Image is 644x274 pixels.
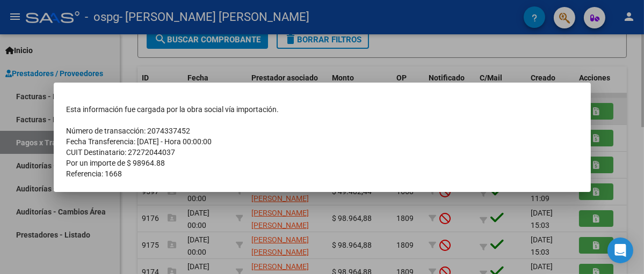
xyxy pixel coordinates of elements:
td: Esta información fue cargada por la obra social vía importación. [67,104,578,115]
td: Fecha Transferencia: [DATE] - Hora 00:00:00 [67,136,578,147]
td: CUIT Destinatario: 27272044037 [67,147,578,158]
td: Referencia: 1668 [67,168,578,179]
div: Open Intercom Messenger [607,238,633,263]
td: Por un importe de $ 98964.88 [67,158,578,168]
td: Número de transacción: 2074337452 [67,125,578,136]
